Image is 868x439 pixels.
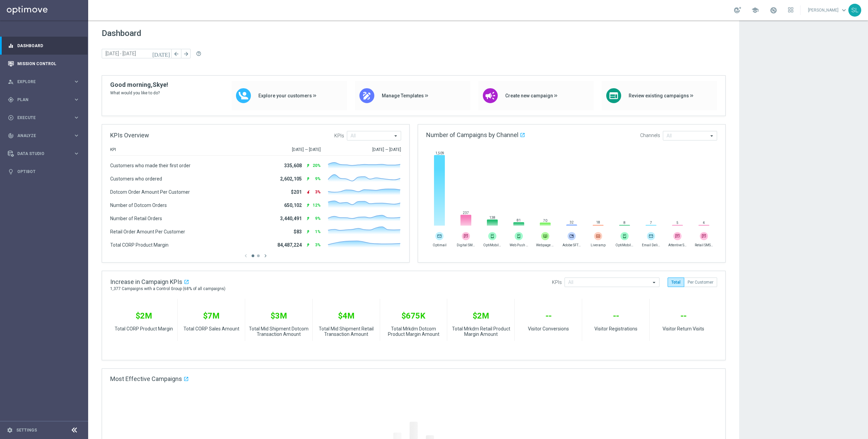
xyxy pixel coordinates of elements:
[8,151,73,157] div: Data Studio
[8,97,14,103] i: gps_fixed
[848,4,861,17] div: SL
[73,96,80,103] i: keyboard_arrow_right
[17,152,73,156] span: Data Studio
[8,37,80,55] div: Dashboard
[8,169,14,175] i: lightbulb
[7,43,80,49] button: equalizer Dashboard
[8,115,14,121] i: play_circle_outline
[17,134,73,138] span: Analyze
[7,61,80,66] button: Mission Control
[17,163,80,180] a: Optibot
[73,78,80,85] i: keyboard_arrow_right
[8,163,80,180] div: Optibot
[7,169,80,174] button: lightbulb Optibot
[8,115,73,121] div: Execute
[17,80,73,84] span: Explore
[807,5,848,15] a: [PERSON_NAME]keyboard_arrow_down
[7,79,80,84] button: person_search Explore keyboard_arrow_right
[7,115,80,120] button: play_circle_outline Execute keyboard_arrow_right
[8,133,14,139] i: track_changes
[8,43,14,49] i: equalizer
[7,427,13,433] i: settings
[17,55,80,73] a: Mission Control
[8,97,73,103] div: Plan
[73,114,80,121] i: keyboard_arrow_right
[7,97,80,102] button: gps_fixed Plan keyboard_arrow_right
[7,133,80,138] button: track_changes Analyze keyboard_arrow_right
[73,132,80,139] i: keyboard_arrow_right
[17,98,73,102] span: Plan
[8,55,80,73] div: Mission Control
[8,79,14,85] i: person_search
[840,6,848,14] span: keyboard_arrow_down
[7,151,80,156] button: Data Studio keyboard_arrow_right
[16,428,37,432] a: Settings
[17,116,73,120] span: Execute
[751,6,759,14] span: school
[8,79,73,85] div: Explore
[17,37,80,55] a: Dashboard
[8,133,73,139] div: Analyze
[73,150,80,157] i: keyboard_arrow_right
